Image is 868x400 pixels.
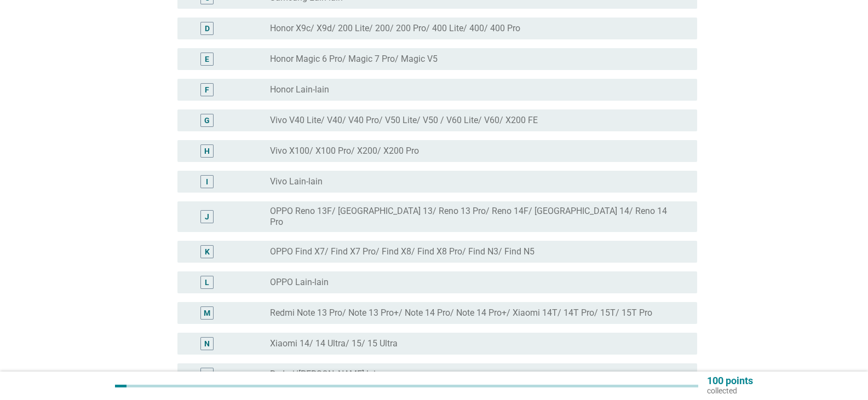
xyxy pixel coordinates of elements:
[270,277,329,288] label: OPPO Lain-lain
[270,146,419,156] label: Vivo X100/ X100 Pro/ X200/ X200 Pro
[707,376,753,386] p: 100 points
[270,23,520,34] label: Honor X9c/ X9d/ 200 Lite/ 200/ 200 Pro/ 400 Lite/ 400/ 400 Pro
[270,246,534,257] label: OPPO Find X7/ Find X7 Pro/ Find X8/ Find X8 Pro/ Find N3/ Find N5
[205,23,210,34] div: D
[205,277,209,288] div: L
[270,308,652,318] label: Redmi Note 13 Pro/ Note 13 Pro+/ Note 14 Pro/ Note 14 Pro+/ Xiaomi 14T/ 14T Pro/ 15T/ 15T Pro
[270,84,329,95] label: Honor Lain-lain
[205,84,209,96] div: F
[707,386,753,396] p: collected
[206,176,208,188] div: I
[204,338,210,350] div: N
[270,206,680,228] label: OPPO Reno 13F/ [GEOGRAPHIC_DATA] 13/ Reno 13 Pro/ Reno 14F/ [GEOGRAPHIC_DATA] 14/ Reno 14 Pro
[204,146,210,157] div: H
[270,115,538,126] label: Vivo V40 Lite/ V40/ V40 Pro/ V50 Lite/ V50 / V60 Lite/ V60/ X200 FE
[270,338,398,349] label: Xiaomi 14/ 14 Ultra/ 15/ 15 Ultra
[204,115,210,126] div: G
[204,308,210,319] div: M
[270,54,438,65] label: Honor Magic 6 Pro/ Magic 7 Pro/ Magic V5
[270,176,323,187] label: Vivo Lain-lain
[205,246,210,258] div: K
[204,369,210,380] div: O
[270,369,381,380] label: Redmi/[PERSON_NAME]-lain
[205,211,209,223] div: J
[205,54,209,65] div: E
